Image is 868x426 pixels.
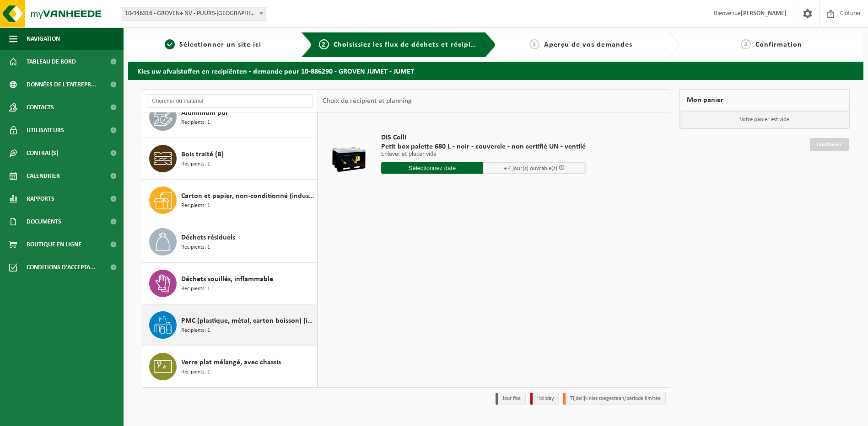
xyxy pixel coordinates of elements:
span: Confirmation [755,41,802,48]
span: Récipients: 1 [181,202,210,210]
span: Aluminium pur [181,107,228,118]
button: Déchets souillés, inflammable Récipients: 1 [142,263,318,304]
p: Votre panier est vide [680,111,849,128]
button: Verre plat mélangé, avec chassis Récipients: 1 [142,346,318,387]
span: Utilisateurs [27,119,64,142]
span: 1 [165,39,175,49]
span: Tableau de bord [27,50,76,73]
span: Petit box palette 680 L - noir - couvercle - non certifié UN - ventilé [381,142,586,151]
span: Calendrier [27,165,60,187]
span: 10-946316 - GROVEN+ NV - PUURS-SINT-AMANDS [121,7,266,21]
li: Holiday [530,393,559,405]
p: Enlever et placer vide [381,151,586,158]
span: Rapports [27,187,54,210]
span: Récipients: 1 [181,118,210,127]
h2: Kies uw afvalstoffen en recipiënten - demande pour 10-886290 - GROVEN JUMET - JUMET [128,62,863,80]
button: Bois traité (B) Récipients: 1 [142,138,318,180]
span: 4 [741,39,751,49]
a: 1Sélectionner un site ici [133,39,294,50]
span: Récipients: 1 [181,368,210,377]
span: Déchets souillés, inflammable [181,274,273,285]
span: + 4 jour(s) ouvrable(s) [504,165,557,171]
span: Aperçu de vos demandes [544,41,632,48]
span: Documents [27,210,61,233]
span: Carton et papier, non-conditionné (industriel) [181,191,315,202]
button: Carton et papier, non-conditionné (industriel) Récipients: 1 [142,180,318,221]
span: DIS Colli [381,133,586,142]
span: Déchets résiduels [181,232,235,243]
span: Données de l'entrepr... [27,73,97,96]
span: Sélectionner un site ici [179,41,261,48]
span: Récipients: 1 [181,285,210,293]
li: Jour fixe [496,393,526,405]
span: Boutique en ligne [27,233,81,256]
span: Récipients: 1 [181,160,210,169]
div: Choix de récipient et planning [318,90,416,112]
span: Récipients: 1 [181,243,210,252]
span: Contrat(s) [27,142,58,165]
button: Aluminium pur Récipients: 1 [142,96,318,138]
input: Sélectionnez date [381,162,484,174]
button: PMC (plastique, métal, carton boisson) (industriel) Récipients: 1 [142,304,318,346]
span: Verre plat mélangé, avec chassis [181,357,281,368]
a: Continuer [810,138,849,151]
span: Contacts [27,96,54,119]
span: 2 [319,39,329,49]
strong: [PERSON_NAME] [741,10,787,17]
span: Conditions d'accepta... [27,256,96,279]
span: PMC (plastique, métal, carton boisson) (industriel) [181,315,315,326]
span: Choisissiez les flux de déchets et récipients [334,41,486,48]
span: Bois traité (B) [181,149,224,160]
span: Navigation [27,27,60,50]
div: Mon panier [679,89,850,111]
span: 10-946316 - GROVEN+ NV - PUURS-SINT-AMANDS [121,7,266,20]
li: Tijdelijk niet toegestaan/période limitée [563,393,666,405]
span: 3 [529,39,539,49]
button: Déchets résiduels Récipients: 1 [142,221,318,263]
span: Récipients: 1 [181,326,210,335]
input: Chercher du matériel [147,94,313,108]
